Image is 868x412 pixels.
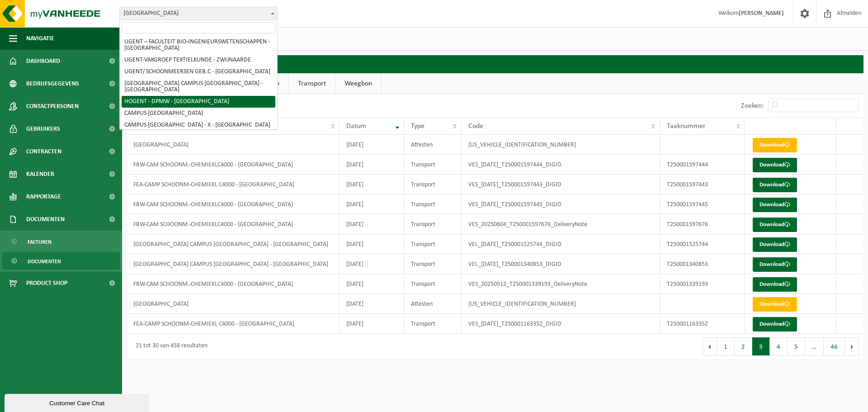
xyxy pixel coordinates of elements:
span: Gebruikers [26,118,60,140]
span: Dashboard [26,50,60,72]
td: Transport [404,234,462,254]
a: Facturen [2,233,120,250]
td: VES_20250512_T250001339193_DeliveryNote [462,274,660,294]
button: 4 [770,337,788,355]
td: VES_[DATE]_T250001597443_DIGID [462,175,660,194]
td: [DATE] [340,294,404,314]
span: Bedrijfsgegevens [26,72,79,95]
td: [US_VEHICLE_IDENTIFICATION_NUMBER] [462,135,660,155]
button: 1 [717,337,735,355]
td: VEL_[DATE]_T250001340853_DIGID [462,254,660,274]
a: Download [753,218,797,232]
td: T250001597676 [660,214,745,234]
span: Code [468,123,483,130]
span: Facturen [28,233,52,251]
a: Documenten [2,252,120,270]
span: Type [411,123,425,130]
span: Rapportage [26,185,61,208]
span: Datum [346,123,366,130]
label: Zoeken: [741,102,764,109]
span: Contracten [26,140,61,163]
a: Download [753,138,797,152]
button: 5 [788,337,805,355]
button: 3 [752,337,770,355]
h2: Documenten [127,55,863,73]
a: Download [753,257,797,272]
td: [GEOGRAPHIC_DATA] CAMPUS [GEOGRAPHIC_DATA] - [GEOGRAPHIC_DATA] [127,254,340,274]
span: UNIVERSITEIT GENT - GENT [119,7,278,20]
td: T250001597443 [660,175,745,194]
td: VES_[DATE]_T250001163352_DIGID [462,314,660,334]
td: [DATE] [340,234,404,254]
a: Transport [289,73,335,94]
span: Contactpersonen [26,95,79,118]
td: [GEOGRAPHIC_DATA] [127,135,340,155]
li: UGENT – FACULTEIT BIO-INGENIEURSWETENSCHAPPEN - [GEOGRAPHIC_DATA] [122,36,275,54]
li: UGENT-VAKGROEP TEXTIELKUNDE - ZWIJNAARDE [122,54,275,66]
td: [DATE] [340,254,404,274]
button: 46 [824,337,845,355]
span: Navigatie [26,27,54,50]
td: FEA-CAMP SCHOONM-CHEMIEKL C4000 - [GEOGRAPHIC_DATA] [127,175,340,194]
span: UNIVERSITEIT GENT - GENT [120,7,277,20]
a: Download [753,198,797,212]
td: Transport [404,214,462,234]
td: T250001163352 [660,314,745,334]
li: UGENT/ SCHOONMEERSEN GEB.C - [GEOGRAPHIC_DATA] [122,66,275,78]
td: VES_20250604_T250001597676_DeliveryNote [462,214,660,234]
li: HOGENT - DPMW - [GEOGRAPHIC_DATA] [122,96,275,108]
td: Attesten [404,135,462,155]
td: Attesten [404,294,462,314]
strong: [PERSON_NAME] [739,10,784,17]
td: [US_VEHICLE_IDENTIFICATION_NUMBER] [462,294,660,314]
a: Download [753,178,797,192]
td: [DATE] [340,135,404,155]
td: Transport [404,314,462,334]
span: Documenten [26,208,65,231]
li: CAMPUS [GEOGRAPHIC_DATA] - X - [GEOGRAPHIC_DATA] [122,119,275,131]
a: Download [753,237,797,252]
a: Download [753,277,797,292]
td: [DATE] [340,274,404,294]
td: [GEOGRAPHIC_DATA] CAMPUS [GEOGRAPHIC_DATA] - [GEOGRAPHIC_DATA] [127,234,340,254]
td: Transport [404,274,462,294]
td: FEA-CAMP SCHOONM-CHEMIEKL C4000 - [GEOGRAPHIC_DATA] [127,314,340,334]
a: Download [753,158,797,172]
button: Next [845,337,859,355]
span: Product Shop [26,272,67,294]
td: VES_[DATE]_T250001597444_DIGID [462,155,660,175]
td: Transport [404,155,462,175]
a: Download [753,297,797,312]
td: T250001340853 [660,254,745,274]
span: Documenten [28,253,61,270]
td: FBW-CAM SCHOONM.-CHEMIEKLC4000 - [GEOGRAPHIC_DATA] [127,155,340,175]
span: … [805,337,824,355]
td: Transport [404,254,462,274]
li: [GEOGRAPHIC_DATA] CAMPUS [GEOGRAPHIC_DATA] - [GEOGRAPHIC_DATA] [122,78,275,96]
td: [DATE] [340,214,404,234]
td: [DATE] [340,194,404,214]
td: [DATE] [340,175,404,194]
button: 2 [735,337,752,355]
li: CAMPUS [GEOGRAPHIC_DATA] [122,108,275,119]
td: FBW-CAM SCHOONM.-CHEMIEKLC4000 - [GEOGRAPHIC_DATA] [127,214,340,234]
div: 21 tot 30 van 458 resultaten [131,338,208,355]
td: [GEOGRAPHIC_DATA] [127,294,340,314]
td: T250001339193 [660,274,745,294]
td: FBW-CAM SCHOONM.-CHEMIEKLC4000 - [GEOGRAPHIC_DATA] [127,274,340,294]
td: T250001597445 [660,194,745,214]
td: T250001525744 [660,234,745,254]
td: T250001597444 [660,155,745,175]
a: Download [753,317,797,331]
td: FBW-CAM SCHOONM.-CHEMIEKLC4000 - [GEOGRAPHIC_DATA] [127,194,340,214]
td: [DATE] [340,155,404,175]
td: Transport [404,175,462,194]
td: VES_[DATE]_T250001597445_DIGID [462,194,660,214]
span: Kalender [26,163,54,185]
td: [DATE] [340,314,404,334]
span: Taaknummer [667,123,706,130]
td: Transport [404,194,462,214]
a: Weegbon [335,73,381,94]
td: VEL_[DATE]_T250001525744_DIGID [462,234,660,254]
